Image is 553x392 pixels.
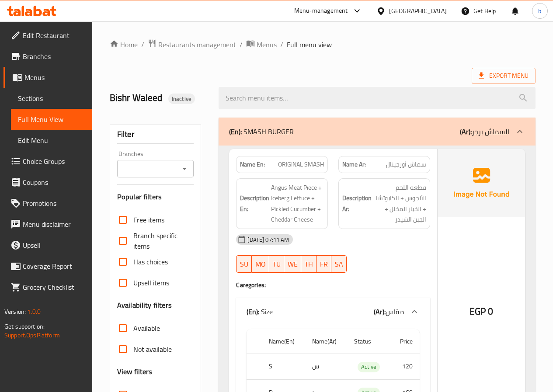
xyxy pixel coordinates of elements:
a: Full Menu View [11,109,92,130]
span: 0 [488,303,493,320]
span: Edit Menu [18,135,85,146]
th: Status [347,329,390,354]
li: / [280,39,283,50]
span: Menus [24,72,85,83]
button: Open [178,163,191,175]
td: س [305,354,347,380]
h3: View filters [117,367,153,377]
div: Filter [117,125,194,144]
span: Restaurants management [158,39,236,50]
span: TH [305,258,313,271]
span: Menu disclaimer [23,219,85,229]
button: FR [316,255,331,273]
span: WE [288,258,298,271]
li: / [141,39,144,50]
span: Promotions [23,198,85,208]
b: (Ar): [374,305,386,318]
span: SA [335,258,343,271]
span: Angus Meat Piece + Iceberg Lettuce + Pickled Cucumber + Cheddar Cheese [271,182,324,225]
h2: Bishr Waleed [110,91,209,104]
button: WE [284,255,301,273]
span: Has choices [133,257,168,267]
button: TH [301,255,316,273]
th: Name(En) [262,329,305,354]
b: (Ar): [460,125,472,138]
span: Free items [133,215,164,225]
a: Menus [3,67,92,88]
span: [DATE] 07:11 AM [244,236,292,244]
b: (En): [247,305,259,318]
input: search [219,87,536,109]
a: Menu disclaimer [3,214,92,235]
span: Upsell [23,240,85,250]
a: Sections [11,88,92,109]
span: Edit Restaurant [23,30,85,41]
a: Coupons [3,172,92,193]
span: MO [255,258,266,271]
a: Promotions [3,193,92,214]
span: Choice Groups [23,156,85,167]
span: Full menu view [287,39,332,50]
button: SU [236,255,252,273]
span: Branch specific items [133,230,187,251]
a: Home [110,39,138,50]
th: Price [390,329,420,354]
img: Ae5nvW7+0k+MAAAAAElFTkSuQmCC [438,149,525,217]
a: Edit Restaurant [3,25,92,46]
button: MO [252,255,269,273]
span: Version: [4,306,26,317]
h3: Availability filters [117,300,172,310]
nav: breadcrumb [110,39,536,50]
strong: Name Ar: [342,160,366,169]
div: (En): SMASH BURGER(Ar):السماش برجر [219,118,536,146]
a: Branches [3,46,92,67]
span: SU [240,258,248,271]
th: Name(Ar) [305,329,347,354]
span: Active [358,362,380,372]
span: قطعة اللحم الأنجوس + الكابوتشا + الخيار المخلل + الجبن الشيدر [373,182,426,225]
span: Coverage Report [23,261,85,271]
span: Sections [18,93,85,104]
strong: Description En: [240,193,269,214]
span: سماش أورجينال [386,160,426,169]
div: (En): Size(Ar):مقاس [236,298,430,326]
button: TU [269,255,284,273]
a: Choice Groups [3,151,92,172]
span: 1.0.0 [27,306,41,317]
strong: Description Ar: [342,193,372,214]
span: Coupons [23,177,85,187]
span: مقاس [386,305,404,318]
p: Size [247,306,273,317]
span: ORIGINAL SMASH [278,160,324,169]
span: Upsell items [133,278,169,288]
span: Menus [257,39,277,50]
a: Menus [246,39,277,50]
strong: Name En: [240,160,265,169]
span: TU [273,258,281,271]
span: Branches [23,51,85,62]
th: S [262,354,305,380]
h4: Caregories: [236,281,430,289]
span: Not available [133,344,172,354]
h3: Popular filters [117,192,194,202]
a: Upsell [3,235,92,256]
span: Inactive [168,95,195,103]
a: Coverage Report [3,256,92,277]
span: EGP [470,303,486,320]
span: b [538,6,541,16]
b: (En): [229,125,242,138]
a: Restaurants management [148,39,236,50]
p: السماش برجر [460,126,509,137]
p: SMASH BURGER [229,126,294,137]
div: Menu-management [294,6,348,16]
span: Full Menu View [18,114,85,125]
a: Edit Menu [11,130,92,151]
a: Support.OpsPlatform [4,330,60,341]
a: Grocery Checklist [3,277,92,298]
span: Export Menu [479,70,529,81]
span: Get support on: [4,321,45,332]
div: [GEOGRAPHIC_DATA] [389,6,447,16]
li: / [240,39,243,50]
td: 120 [390,354,420,380]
